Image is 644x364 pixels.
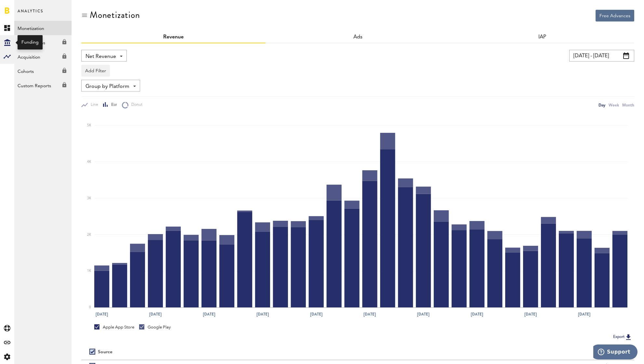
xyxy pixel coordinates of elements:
span: Analytics [18,7,43,21]
text: [DATE] [417,311,429,317]
text: [DATE] [310,311,322,317]
div: Day [598,102,605,108]
span: Group by Platform [85,81,129,92]
button: Add Filter [81,65,110,77]
span: Line [88,102,98,108]
span: Donut [128,102,142,108]
text: [DATE] [471,311,483,317]
div: Google Play [139,324,171,330]
span: Ads [353,35,362,40]
text: 5K [87,124,91,127]
a: Acquisition [14,49,72,64]
text: [DATE] [524,311,537,317]
img: Export [624,333,632,341]
text: [DATE] [363,311,376,317]
text: [DATE] [256,311,269,317]
a: Cohorts [14,64,72,78]
span: Bar [108,102,117,108]
div: Monetization [90,10,140,20]
div: Apple App Store [94,324,134,330]
div: Week [609,102,619,108]
iframe: Opens a widget where you can find more information [593,344,637,361]
div: Funding [21,39,39,46]
a: Subscriptions [14,35,72,49]
a: Monetization [14,21,72,35]
text: 1K [87,269,91,273]
text: [DATE] [203,311,215,317]
a: IAP [538,35,546,40]
text: 3K [87,197,91,200]
div: Month [622,102,634,108]
button: Export [611,333,634,341]
a: Revenue [163,35,184,40]
button: Free Advances [596,10,634,21]
text: [DATE] [149,311,162,317]
text: [DATE] [96,311,108,317]
text: 0 [89,306,91,309]
a: Custom Reports [14,78,72,92]
text: [DATE] [578,311,590,317]
text: 2K [87,233,91,236]
span: Net Revenue [85,51,116,62]
div: Source [98,349,112,355]
div: Period total [366,349,626,355]
text: 4K [87,160,91,163]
